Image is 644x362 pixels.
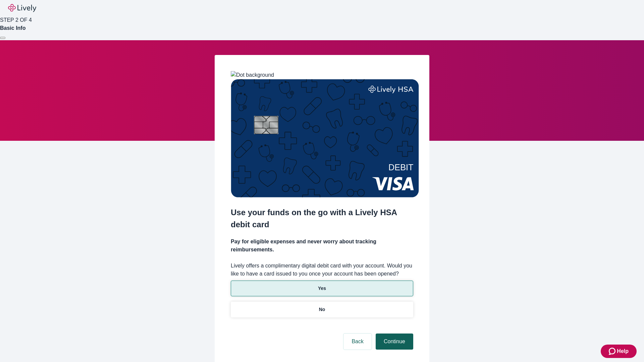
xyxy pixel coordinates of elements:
[609,347,617,355] svg: Zendesk support icon
[231,238,413,254] h4: Pay for eligible expenses and never worry about tracking reimbursements.
[376,334,413,350] button: Continue
[319,306,325,313] p: No
[231,262,413,278] label: Lively offers a complimentary digital debit card with your account. Would you like to have a card...
[231,206,413,231] h2: Use your funds on the go with a Lively HSA debit card
[231,281,413,296] button: Yes
[343,334,372,350] button: Back
[231,79,419,197] img: Debit card
[231,302,413,317] button: No
[617,347,629,355] span: Help
[601,345,637,358] button: Zendesk support iconHelp
[8,4,36,12] img: Lively
[318,285,326,292] p: Yes
[231,71,274,79] img: Dot background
